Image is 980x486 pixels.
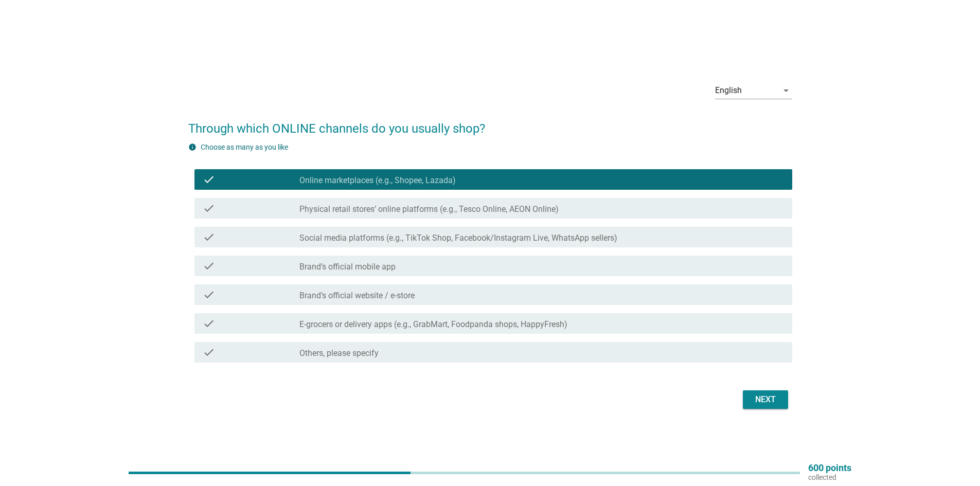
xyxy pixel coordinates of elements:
i: arrow_drop_down [780,84,792,97]
i: check [203,317,215,330]
div: English [715,86,742,95]
button: Next [743,390,788,409]
label: Brand’s official website / e-store [299,291,415,301]
i: check [203,173,215,186]
h2: Through which ONLINE channels do you usually shop? [188,109,792,138]
label: Social media platforms (e.g., TikTok Shop, Facebook/Instagram Live, WhatsApp sellers) [299,233,617,243]
p: 600 points [808,463,851,473]
i: check [203,289,215,301]
i: check [203,260,215,272]
label: Physical retail stores’ online platforms (e.g., Tesco Online, AEON Online) [299,204,559,214]
label: E-grocers or delivery apps (e.g., GrabMart, Foodpanda shops, HappyFresh) [299,319,567,330]
i: info [188,143,197,151]
div: Next [751,393,780,406]
i: check [203,231,215,243]
p: collected [808,473,851,482]
label: Brand’s official mobile app [299,262,396,272]
i: check [203,346,215,358]
label: Choose as many as you like [201,143,288,151]
i: check [203,202,215,214]
label: Others, please specify [299,348,379,358]
label: Online marketplaces (e.g., Shopee, Lazada) [299,175,456,186]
